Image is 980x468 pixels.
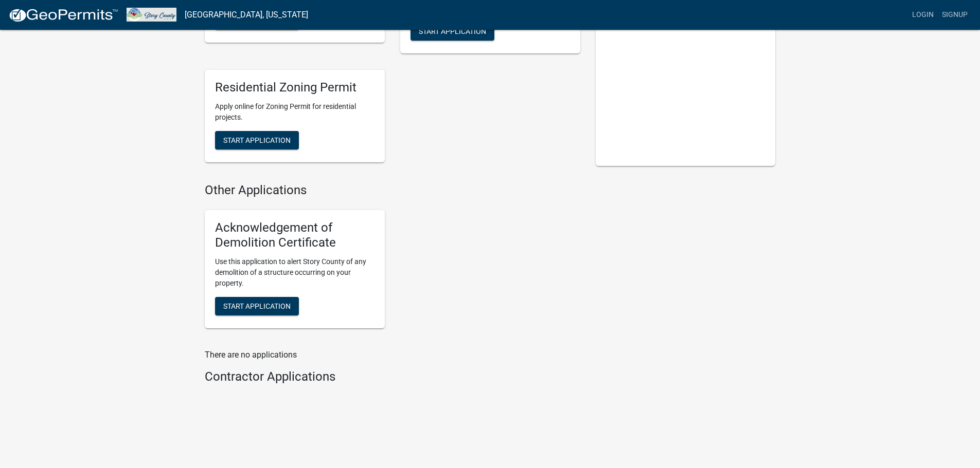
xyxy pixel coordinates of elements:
button: Start Application [411,22,494,41]
p: Apply online for Zoning Permit for residential projects. [215,101,375,123]
wm-workflow-list-section: Other Applications [205,183,580,336]
h4: Other Applications [205,183,580,198]
h5: Acknowledgement of Demolition Certificate [215,220,375,250]
img: Story County, Iowa [127,8,176,22]
a: Signup [938,5,972,25]
span: Start Application [223,302,291,310]
h4: Contractor Applications [205,369,580,384]
span: Start Application [419,27,486,35]
wm-workflow-list-section: Contractor Applications [205,369,580,388]
a: Login [908,5,938,25]
a: [GEOGRAPHIC_DATA], [US_STATE] [185,6,308,24]
h5: Residential Zoning Permit [215,80,375,95]
button: Start Application [215,131,299,149]
span: Start Application [223,136,291,144]
p: There are no applications [205,349,580,361]
button: Start Application [215,297,299,315]
p: Use this application to alert Story County of any demolition of a structure occurring on your pro... [215,256,375,289]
